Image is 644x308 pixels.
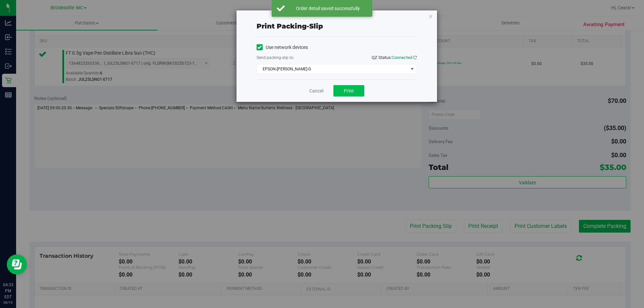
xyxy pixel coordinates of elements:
[372,55,417,60] span: QZ Status:
[7,254,27,274] iframe: Resource center
[309,87,323,95] a: Cancel
[257,64,408,74] span: EPSON-[PERSON_NAME]-G
[333,85,364,97] button: Print
[257,44,308,51] label: Use network devices
[408,64,416,74] span: select
[392,55,412,60] span: Connected
[257,55,294,61] label: Send packing-slip to:
[288,5,367,12] div: Order detail saved successfully
[257,22,323,30] span: Print packing-slip
[344,88,354,94] span: Print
